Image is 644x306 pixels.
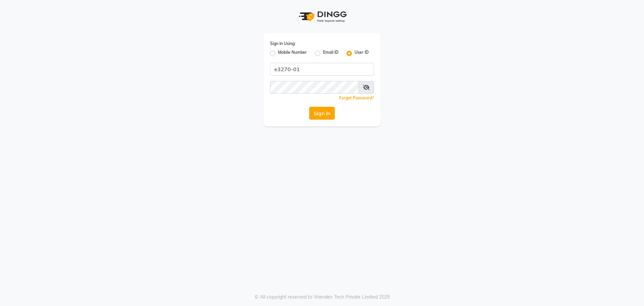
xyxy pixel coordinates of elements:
[270,63,374,76] input: Username
[355,49,369,57] label: User ID
[278,49,307,57] label: Mobile Number
[270,41,296,47] label: Sign In Using:
[270,81,359,94] input: Username
[339,95,374,100] a: Forgot Password?
[295,7,349,27] img: logo1.svg
[323,49,338,57] label: Email ID
[309,107,335,120] button: Sign In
